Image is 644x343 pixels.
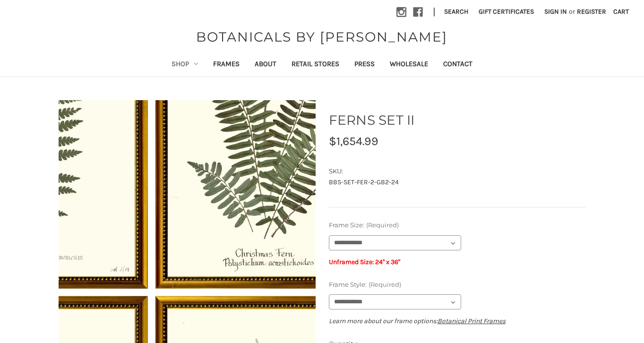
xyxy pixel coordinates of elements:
span: or [568,7,576,17]
label: Frame Style: [329,280,586,290]
small: (Required) [366,221,399,229]
p: Learn more about our frame options: [329,316,586,326]
dd: BBS-SET-FER-2-GB2-24 [329,177,586,187]
span: $1,654.99 [329,134,378,148]
a: Contact [436,53,480,77]
a: BOTANICALS BY [PERSON_NAME] [191,27,452,47]
dt: SKU: [329,167,584,176]
a: Botanical Print Frames [438,317,506,325]
label: Frame Size: [329,221,586,230]
a: Press [347,53,382,77]
a: Shop [164,53,206,77]
a: Wholesale [382,53,436,77]
li: | [429,5,439,20]
a: About [247,53,284,77]
h1: FERNS SET II [329,110,586,130]
a: Retail Stores [284,53,347,77]
small: (Required) [369,281,401,288]
a: Frames [206,53,247,77]
p: Unframed Size: 24" x 36" [329,257,586,267]
span: Cart [613,8,629,16]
